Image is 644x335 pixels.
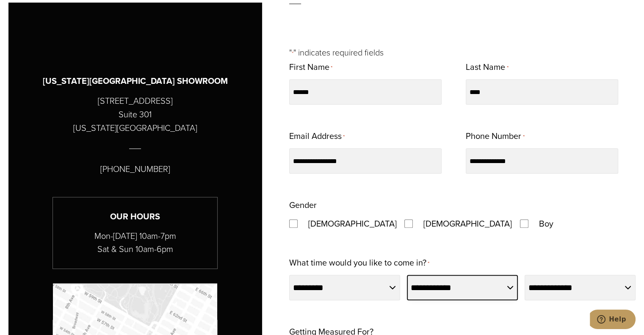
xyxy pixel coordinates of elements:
h3: [US_STATE][GEOGRAPHIC_DATA] SHOWROOM [43,75,228,88]
label: Phone Number [466,128,524,145]
label: Last Name [466,59,508,76]
label: Boy [531,216,562,231]
label: First Name [289,59,332,76]
p: Mon-[DATE] 10am-7pm Sat & Sun 10am-6pm [53,230,217,256]
label: Email Address [289,128,345,145]
legend: Gender [289,197,317,213]
label: [DEMOGRAPHIC_DATA] [415,216,517,231]
p: [STREET_ADDRESS] Suite 301 [US_STATE][GEOGRAPHIC_DATA] [73,94,197,135]
iframe: Opens a widget where you can chat to one of our agents [590,310,636,331]
p: [PHONE_NUMBER] [100,162,170,176]
label: [DEMOGRAPHIC_DATA] [300,216,401,231]
h3: Our Hours [53,210,217,223]
p: " " indicates required fields [289,46,636,59]
label: What time would you like to come in? [289,255,429,271]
